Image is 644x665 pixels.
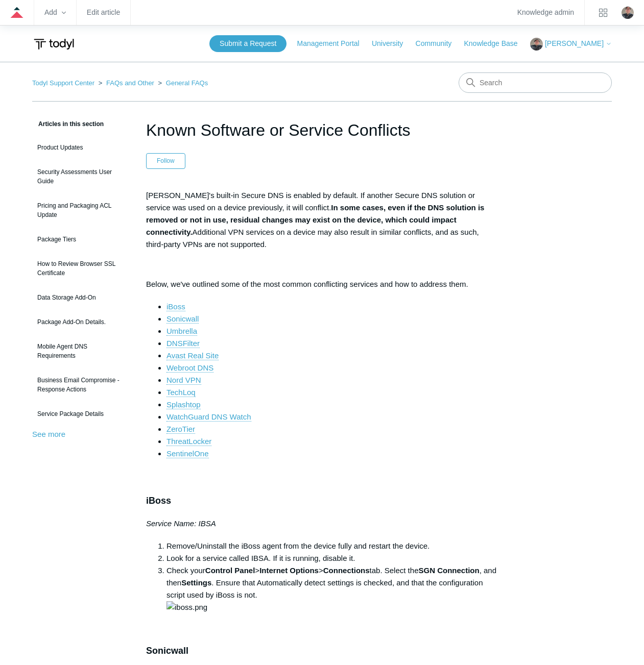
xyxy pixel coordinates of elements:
li: Todyl Support Center [32,79,97,87]
a: Nord VPN [166,376,201,385]
a: University [372,38,413,49]
span: [PERSON_NAME] [545,39,604,47]
button: [PERSON_NAME] [530,38,612,51]
img: Todyl Support Center Help Center home page [32,35,76,54]
a: Package Add-On Details. [32,312,131,332]
a: Submit a Request [209,35,287,52]
button: Follow Article [146,153,185,168]
em: Service Name: IBSA [146,519,216,528]
a: WatchGuard DNS Watch [166,412,251,422]
h3: Sonicwall [146,644,498,658]
a: Security Assessments User Guide [32,162,131,191]
p: [PERSON_NAME]'s built-in Secure DNS is enabled by default. If another Secure DNS solution or serv... [146,189,498,251]
strong: SGN Connection [418,566,479,575]
li: General FAQs [156,79,208,87]
img: user avatar [622,7,634,19]
li: Check your > > tab. Select the , and then . Ensure that Automatically detect settings is checked,... [166,564,498,613]
a: Business Email Compromise - Response Actions [32,371,131,399]
a: How to Review Browser SSL Certificate [32,254,131,283]
strong: In some cases, even if the DNS solution is removed or not in use, residual changes may exist on t... [146,203,484,236]
a: TechLoq [166,388,196,397]
a: See more [32,430,65,438]
strong: Control Panel [205,566,255,575]
strong: Settings [181,578,211,587]
a: Umbrella [166,327,197,336]
span: Articles in this section [32,120,104,128]
a: ThreatLocker [166,437,211,446]
a: Product Updates [32,138,131,157]
a: Data Storage Add-On [32,288,131,307]
a: Community [416,38,462,49]
a: Webroot DNS [166,363,213,373]
h3: iBoss [146,494,498,508]
a: Sonicwall [166,314,199,324]
zd-hc-trigger: Add [44,10,66,15]
a: General FAQs [166,79,208,87]
a: Edit article [87,10,120,15]
a: DNSFilter [166,339,200,348]
a: ZeroTier [166,425,195,434]
li: FAQs and Other [97,79,156,87]
strong: Connections [323,566,370,575]
a: Knowledge Base [464,38,528,49]
a: Pricing and Packaging ACL Update [32,196,131,225]
li: Look for a service called IBSA. If it is running, disable it. [166,552,498,564]
input: Search [459,72,612,93]
strong: Internet Options [259,566,319,575]
a: Management Portal [297,38,370,49]
h1: Known Software or Service Conflicts [146,118,498,142]
a: SentinelOne [166,449,209,458]
a: Service Package Details [32,404,131,424]
a: iBoss [166,302,185,311]
a: FAQs and Other [106,79,154,87]
a: Splashtop [166,400,201,409]
a: Todyl Support Center [32,79,94,87]
a: Mobile Agent DNS Requirements [32,337,131,365]
p: Below, we've outlined some of the most common conflicting services and how to address them. [146,278,498,290]
zd-hc-trigger: Click your profile icon to open the profile menu [622,7,634,19]
a: Knowledge admin [517,10,574,15]
a: Avast Real Site [166,351,219,360]
img: iboss.png [166,601,207,613]
li: Remove/Uninstall the iBoss agent from the device fully and restart the device. [166,540,498,552]
a: Package Tiers [32,230,131,249]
